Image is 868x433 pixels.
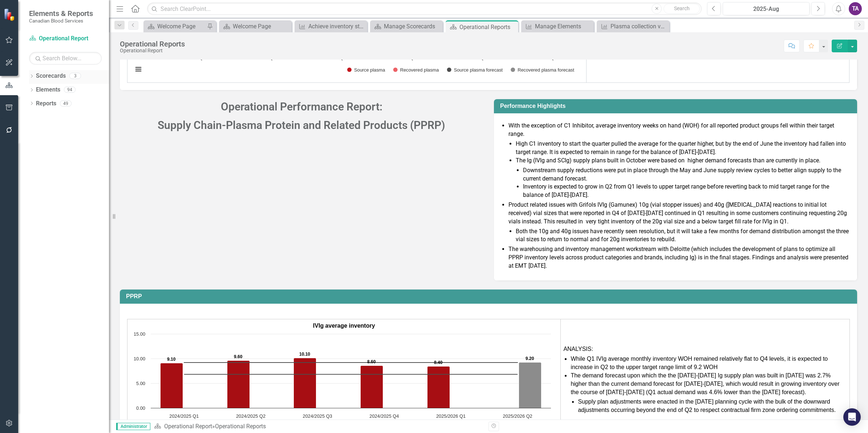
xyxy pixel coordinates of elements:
[161,363,183,408] path: 2024/2025 Q1, 9.1. IVIg inventory.
[354,67,385,73] text: Source plasma
[571,355,847,372] li: While Q1 IVIg average monthly inventory WOH remained relatively flat to Q4 levels, it is expected...
[503,413,532,419] text: 2025/2026 Q2
[519,363,542,408] path: 2025/2026 Q2, 9.2. Forecast.
[535,22,592,31] div: Manage Elements
[183,361,519,364] g: Upper target, series 2 of 4. Line with 6 data points.
[511,68,574,73] button: Show Recovered plasma forecast
[147,3,702,15] input: Search ClearPoint...
[215,423,266,430] div: Operational Reports
[664,4,700,14] button: Search
[161,334,518,408] g: IVIg inventory, series 1 of 4. Bar series with 6 bars.
[611,22,668,31] div: Plasma collection volumes
[69,73,81,79] div: 3
[234,354,243,359] text: 9.60
[508,122,850,199] li: With the exception of C1 Inhibitor, average inventory weeks on hand (WOH) for all reported produc...
[523,166,850,183] li: Downstream supply reductions were put in place through the May and June supply review cycles to b...
[367,359,376,364] text: 8.60
[120,48,185,53] div: Operational Report
[308,22,365,31] div: Achieve inventory stability
[361,366,383,408] path: 2024/2025 Q4, 8.6. IVIg inventory.
[393,68,439,73] button: Show Recovered plasma
[158,119,445,131] span: Supply Chain-Plasma Protein and Related Products (PPRP)
[164,423,212,430] a: Operational Report
[29,18,93,24] small: Canadian Blood Services
[454,67,503,73] text: Source plasma forecast
[447,68,503,73] button: Show Source plasma forecast
[64,87,76,93] div: 94
[427,367,450,408] path: 2025/2026 Q1, 8.4. IVIg inventory.
[167,357,176,362] text: 9.10
[459,23,516,32] div: Operational Reports
[849,2,862,15] button: TA
[36,72,66,80] a: Scorecards
[518,67,574,73] text: Recovered plasma forecast
[233,22,290,31] div: Welcome Page
[516,157,850,199] li: The Ig (IVIg and SCIg) supply plans built in October were based on higher demand forecasts than a...
[843,408,861,426] div: Open Intercom Messenger
[516,227,850,244] li: Both the 10g and 40g issues have recently seen resolution, but it will take a few months for dema...
[313,323,375,329] span: IVIg average inventory
[400,67,439,73] text: Recovered plasma
[157,22,205,31] div: Welcome Page
[599,22,668,31] a: Plasma collection volumes
[508,245,850,270] li: The warehousing and inventory management workstream with Deloitte (which includes the development...
[674,5,690,11] span: Search
[571,372,847,414] li: The demand forecast upon which the the [DATE]-[DATE] Ig supply plan was built in [DATE] was 2.7% ...
[136,405,145,411] text: 0.00
[36,86,60,94] a: Elements
[434,360,443,365] text: 8.40
[303,413,332,419] text: 2024/2025 Q3
[120,40,185,48] div: Operational Reports
[4,8,16,21] img: ClearPoint Strategy
[372,22,441,31] a: Manage Scorecards
[384,22,441,31] div: Manage Scorecards
[516,140,850,157] li: High C1 inventory to start the quarter pulled the average for the quarter higher, but by the end ...
[126,293,853,300] h3: PPRP
[227,361,250,408] path: 2024/2025 Q2, 9.6. IVIg inventory.
[133,64,143,74] button: View chart menu, Chart
[347,68,385,73] button: Show Source plasma
[134,356,145,361] text: 10.00
[296,22,365,31] a: Achieve inventory stability
[116,423,150,430] span: Administrator
[723,2,810,15] button: 2025-Aug
[36,100,56,108] a: Reports
[578,398,847,414] li: Supply plan adjustments were enacted in the [DATE] planning cycle with the bulk of the downward a...
[29,9,93,18] span: Elements & Reports
[184,363,542,408] g: Forecast, series 4 of 4. Bar series with 6 bars.
[136,381,145,386] text: 5.00
[169,413,199,419] text: 2024/2025 Q1
[523,22,592,31] a: Manage Elements
[436,413,466,419] text: 2025/2026 Q1
[299,352,310,357] text: 10.10
[523,183,850,199] li: Inventory is expected to grow in Q2 from Q1 levels to upper target range before reverting back to...
[221,100,382,113] span: Operational Performance Report:
[29,52,102,65] input: Search Below...
[500,103,853,109] h3: Performance Highlights
[526,356,534,361] text: 9.20
[29,35,102,43] a: Operational Report
[145,22,205,31] a: Welcome Page
[60,100,72,106] div: 49
[154,422,483,431] div: »
[221,22,290,31] a: Welcome Page
[134,331,145,337] text: 15.00
[294,358,316,408] path: 2024/2025 Q3, 10.1. IVIg inventory.
[236,413,265,419] text: 2024/2025 Q2
[563,346,847,414] span: ANALYSIS:
[508,201,850,244] li: Product related issues with Grifols IVIg (Gamunex) 10g (vial stopper issues) and 40g ([MEDICAL_DA...
[725,5,807,13] div: 2025-Aug
[369,413,399,419] text: 2024/2025 Q4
